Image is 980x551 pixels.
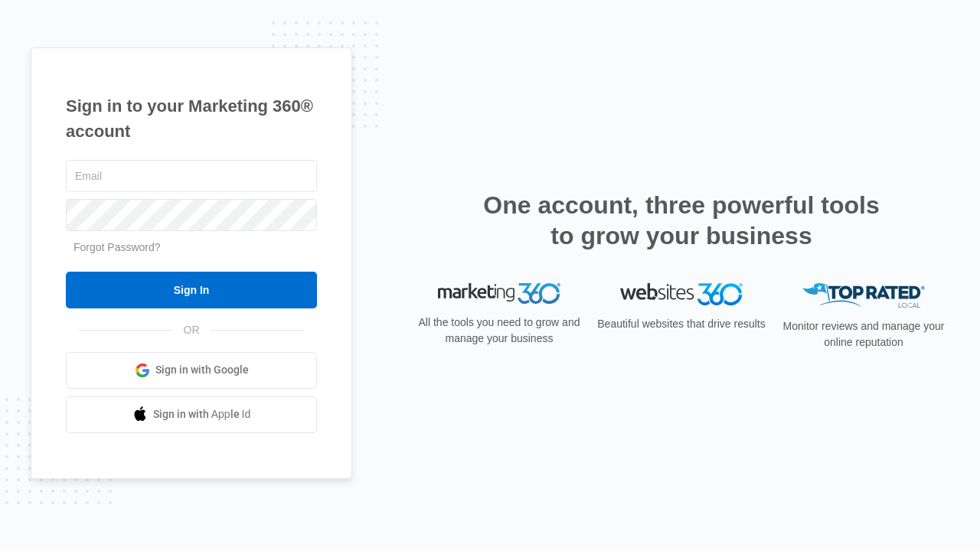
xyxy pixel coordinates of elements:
[73,241,161,253] a: Forgot Password?
[479,190,884,251] h2: One account, three powerful tools to grow your business
[66,396,317,433] a: Sign in with Apple Id
[413,315,585,347] p: All the tools you need to grow and manage your business
[596,316,767,332] p: Beautiful websites that drive results
[66,272,317,308] input: Sign In
[620,283,743,305] img: Websites 360
[173,322,211,338] span: OR
[66,352,317,389] a: Sign in with Google
[155,362,249,378] span: Sign in with Google
[66,160,317,192] input: Email
[153,406,251,422] span: Sign in with Apple Id
[438,283,560,305] img: Marketing 360
[66,93,317,144] h1: Sign in to your Marketing 360® account
[778,318,949,350] p: Monitor reviews and manage your online reputation
[802,283,925,308] img: Top Rated Local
